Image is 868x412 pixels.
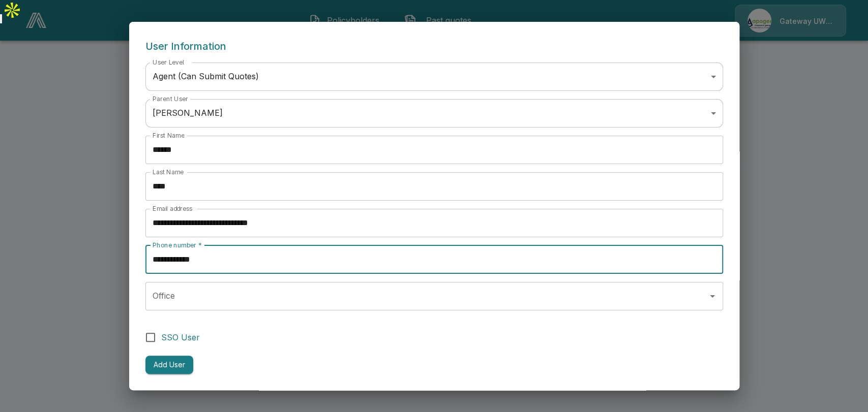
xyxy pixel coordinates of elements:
div: Agent (Can Submit Quotes) [145,62,723,91]
label: Parent User [153,94,188,103]
label: User Level [153,58,184,67]
label: Last Name [153,168,184,176]
button: Open [705,289,720,303]
label: Phone number * [153,241,202,249]
label: Email address [153,204,192,213]
label: First Name [153,131,184,140]
div: [PERSON_NAME] [145,99,723,128]
span: SSO User [161,331,200,343]
h6: User Information [145,38,723,54]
